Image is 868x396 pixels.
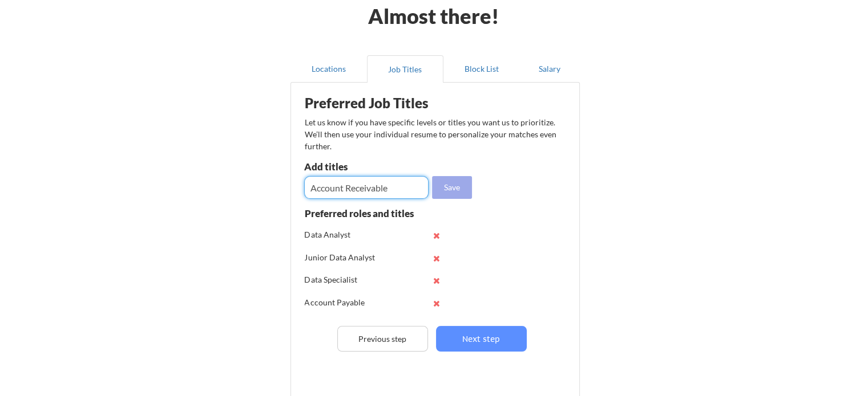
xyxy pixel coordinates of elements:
div: Add titles [304,162,426,172]
div: Preferred Job Titles [305,96,449,110]
button: Previous step [337,326,428,352]
div: Data Specialist [305,274,380,285]
div: Preferred roles and titles [305,209,428,218]
div: Data Analyst [305,229,380,240]
button: Locations [290,55,367,83]
input: E.g. Senior Product Manager [304,176,429,199]
div: Account Payable [305,297,380,308]
button: Job Titles [367,55,443,83]
div: Almost there! [354,6,513,26]
button: Block List [443,55,520,83]
button: Next step [436,326,527,352]
button: Save [432,176,472,199]
div: Let us know if you have specific levels or titles you want us to prioritize. We’ll then use your ... [305,116,558,152]
div: Junior Data Analyst [305,252,380,263]
button: Salary [520,55,580,83]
